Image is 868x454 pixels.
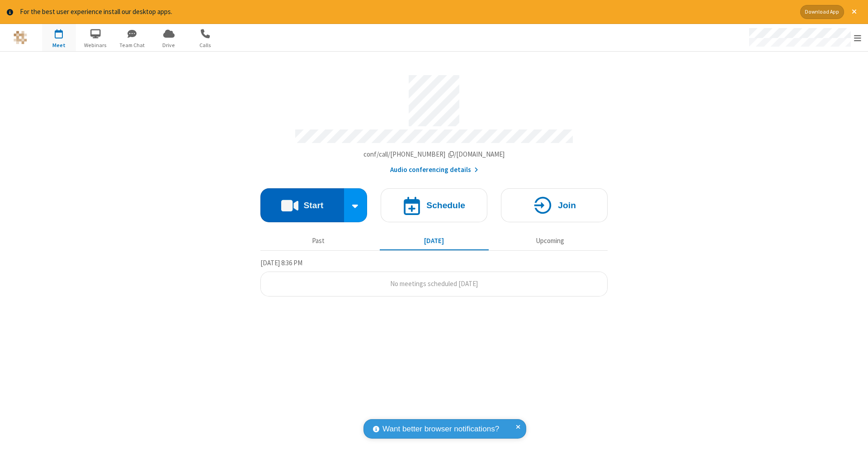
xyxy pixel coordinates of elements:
span: No meetings scheduled [DATE] [390,279,478,288]
img: QA Selenium DO NOT DELETE OR CHANGE [14,31,27,44]
h4: Start [303,201,323,210]
button: Past [264,233,373,250]
h4: Schedule [426,201,465,210]
button: Logo [3,24,37,51]
span: Drive [152,41,186,49]
button: Upcoming [495,233,604,250]
span: Calls [189,41,222,49]
button: Schedule [381,188,487,222]
div: For the best user experience install our desktop apps. [20,7,793,17]
span: Meet [42,41,76,49]
button: Download App [800,5,844,19]
button: Audio conferencing details [390,165,478,175]
span: [DATE] 8:36 PM [260,258,302,267]
div: Start conference options [344,188,368,222]
span: Want better browser notifications? [382,423,499,435]
h4: Join [558,201,576,210]
button: Close alert [847,5,861,19]
span: Copy my meeting room link [363,150,505,158]
section: Account details [260,68,608,175]
button: Join [501,188,608,222]
button: Copy my meeting room linkCopy my meeting room link [363,149,505,160]
div: Open menu [741,24,868,51]
button: Start [260,188,344,222]
button: [DATE] [380,233,489,250]
section: Today's Meetings [260,258,608,296]
span: Webinars [79,41,113,49]
span: Team Chat [115,41,149,49]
